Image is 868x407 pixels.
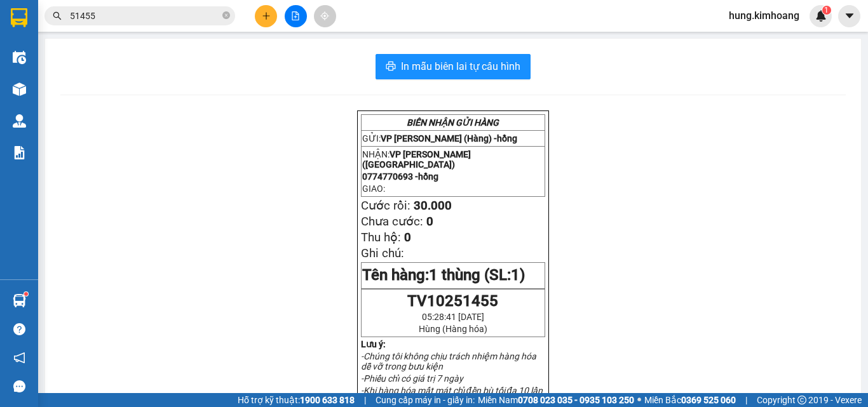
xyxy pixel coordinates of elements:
span: plus [262,11,271,20]
span: Hùng (Hàng hóa) [419,324,487,334]
span: 1 thùng (SL: [429,266,525,284]
span: In mẫu biên lai tự cấu hình [401,58,520,74]
img: warehouse-icon [13,83,26,96]
button: file-add [285,5,307,27]
em: -Khi hàng hóa mất mát chỉ đền bù tối đa 10 lần tiền cước. [361,385,543,406]
button: caret-down [838,5,860,27]
strong: 1900 633 818 [300,395,355,405]
span: ⚪️ [637,397,641,403]
span: | [364,393,366,407]
span: Miền Nam [478,393,634,407]
span: search [53,11,62,20]
span: close-circle [222,10,230,22]
button: printerIn mẫu biên lai tự cấu hình [376,54,531,79]
span: 30.000 [414,199,452,213]
strong: BIÊN NHẬN GỬI HÀNG [407,117,499,128]
span: question-circle [13,323,25,335]
em: -Phiếu chỉ có giá trị 7 ngày [361,373,463,384]
span: GIAO: [362,183,385,194]
strong: Lưu ý: [361,339,386,349]
span: caret-down [844,10,855,22]
span: 05:28:41 [DATE] [422,312,484,322]
span: notification [13,352,25,364]
span: 0774770693 - [362,171,438,182]
input: Tìm tên, số ĐT hoặc mã đơn [70,9,220,23]
span: hồng [418,171,438,182]
img: logo-vxr [11,8,27,27]
p: NHẬN: [362,149,544,170]
span: file-add [291,11,300,20]
p: GỬI: [362,133,544,143]
sup: 1 [24,292,28,296]
strong: 0369 525 060 [681,395,736,405]
span: Thu hộ: [361,230,401,244]
span: VP [PERSON_NAME] (Hàng) - [381,133,517,143]
span: 1 [824,6,829,15]
span: Ghi chú: [361,246,404,260]
span: | [745,393,747,407]
img: icon-new-feature [815,10,827,22]
span: hung.kimhoang [719,8,810,23]
img: warehouse-icon [13,114,26,128]
strong: 0708 023 035 - 0935 103 250 [518,395,634,405]
span: 1) [511,266,525,284]
span: VP [PERSON_NAME] ([GEOGRAPHIC_DATA]) [362,149,471,170]
span: Cung cấp máy in - giấy in: [376,393,475,407]
span: close-circle [222,11,230,19]
span: Hỗ trợ kỹ thuật: [238,393,355,407]
em: -Chúng tôi không chịu trách nhiệm hàng hóa dễ vỡ trong bưu kiện [361,351,536,371]
span: 0 [404,230,411,244]
button: aim [314,5,336,27]
span: TV10251455 [407,292,498,310]
span: 0 [426,215,433,229]
sup: 1 [822,6,831,15]
span: hồng [497,133,517,143]
img: warehouse-icon [13,51,26,64]
img: solution-icon [13,146,26,159]
span: message [13,380,25,392]
span: aim [320,11,329,20]
button: plus [255,5,277,27]
span: copyright [797,396,806,404]
img: warehouse-icon [13,294,26,307]
span: Miền Bắc [644,393,736,407]
span: Cước rồi: [361,199,410,213]
span: Tên hàng: [362,266,525,284]
span: Chưa cước: [361,215,423,229]
span: printer [386,61,396,73]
